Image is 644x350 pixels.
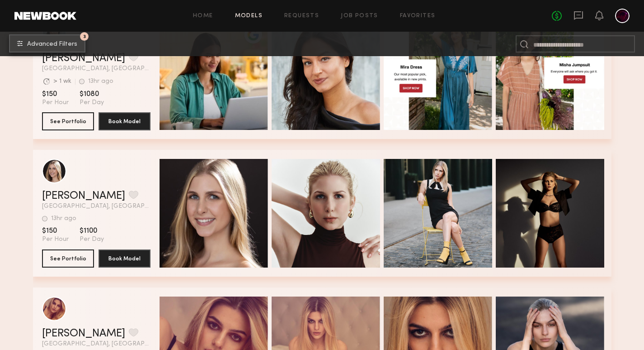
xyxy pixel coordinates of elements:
button: 3Advanced Filters [9,34,85,53]
span: $150 [42,226,69,235]
a: Home [193,13,213,19]
span: $1080 [80,90,104,99]
span: Per Day [80,235,104,244]
span: Per Hour [42,235,69,244]
span: [GEOGRAPHIC_DATA], [GEOGRAPHIC_DATA] [42,66,150,72]
button: See Portfolio [42,112,94,130]
span: [GEOGRAPHIC_DATA], [GEOGRAPHIC_DATA] [42,341,150,347]
button: Book Model [99,112,150,130]
span: $1100 [80,226,104,235]
span: Per Hour [42,99,69,107]
a: [PERSON_NAME] [42,53,125,64]
a: Favorites [400,13,436,19]
a: Requests [284,13,319,19]
button: See Portfolio [42,249,94,268]
div: 13hr ago [88,78,113,85]
a: Job Posts [341,13,378,19]
a: Models [235,13,263,19]
span: [GEOGRAPHIC_DATA], [GEOGRAPHIC_DATA] [42,203,150,210]
span: Advanced Filters [27,41,77,48]
span: 3 [83,34,86,38]
button: Book Model [99,249,150,268]
div: > 1 wk [53,78,71,85]
span: Per Day [80,99,104,107]
span: $150 [42,90,69,99]
a: [PERSON_NAME] [42,191,125,201]
div: 13hr ago [51,216,76,222]
a: [PERSON_NAME] [42,328,125,339]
